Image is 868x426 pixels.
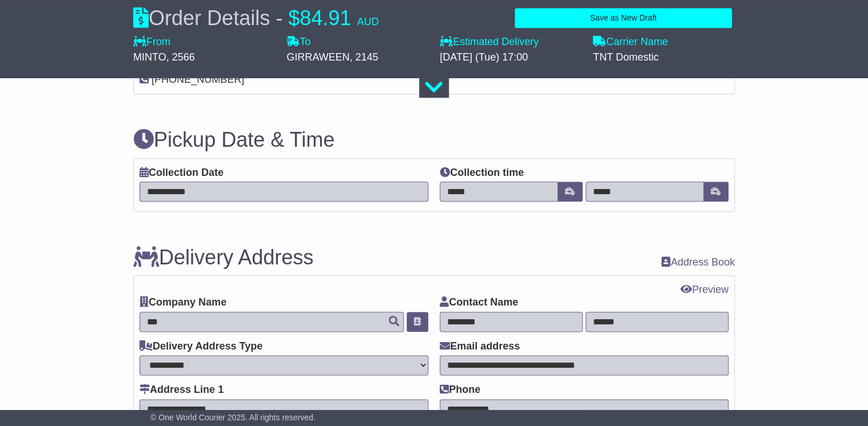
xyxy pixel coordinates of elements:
label: Contact Name [440,296,518,309]
span: , 2145 [349,51,378,63]
span: , 2566 [166,51,195,63]
label: To [286,36,310,49]
span: GIRRAWEEN [286,51,349,63]
a: Address Book [662,256,735,268]
a: Preview [680,284,728,295]
span: AUD [357,16,379,27]
label: Estimated Delivery [440,36,582,49]
span: 84.91 [300,6,351,30]
button: Save as New Draft [515,8,732,28]
label: Carrier Name [593,36,668,49]
label: Address Line 1 [140,384,224,396]
label: Phone [440,384,480,396]
span: $ [288,6,300,30]
label: Collection Date [140,167,224,179]
span: © One World Courier 2025. All rights reserved. [150,413,316,422]
div: Order Details - [133,6,379,30]
label: Email address [440,340,520,353]
span: MINTO [133,51,166,63]
h3: Pickup Date & Time [133,128,735,151]
label: Company Name [140,296,226,309]
h3: Delivery Address [133,246,313,269]
div: [DATE] (Tue) 17:00 [440,51,582,64]
label: From [133,36,170,49]
label: Collection time [440,167,524,179]
label: Delivery Address Type [140,340,262,353]
div: TNT Domestic [593,51,735,64]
